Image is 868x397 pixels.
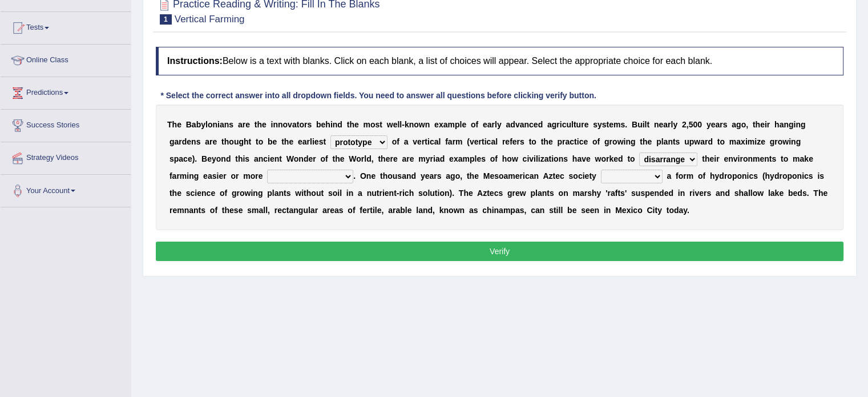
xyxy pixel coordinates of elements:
[659,120,663,129] b: e
[238,154,243,163] b: h
[356,154,361,163] b: o
[238,120,243,129] b: a
[212,137,217,146] b: e
[278,120,283,129] b: n
[547,120,552,129] b: a
[548,137,553,146] b: e
[643,137,648,146] b: h
[754,137,757,146] b: i
[643,120,645,129] b: i
[1,110,131,138] a: Success Stories
[307,137,310,146] b: r
[656,137,661,146] b: p
[736,120,741,129] b: g
[529,120,534,129] b: c
[625,137,631,146] b: n
[179,137,181,146] b: r
[515,120,520,129] b: v
[510,137,512,146] b: f
[732,120,736,129] b: a
[399,120,402,129] b: l
[172,120,177,129] b: h
[325,154,328,163] b: f
[254,154,259,163] b: a
[312,137,314,146] b: i
[613,120,620,129] b: m
[708,137,713,146] b: d
[741,137,745,146] b: x
[262,120,267,129] b: e
[520,137,524,146] b: s
[491,120,494,129] b: r
[188,154,192,163] b: e
[310,137,312,146] b: l
[313,154,316,163] b: r
[323,137,326,146] b: t
[609,120,613,129] b: e
[717,137,720,146] b: t
[617,137,623,146] b: w
[556,120,559,129] b: r
[631,137,636,146] b: g
[1,45,131,73] a: Online Class
[249,137,252,146] b: t
[487,137,491,146] b: c
[524,120,529,129] b: n
[235,154,238,163] b: t
[169,154,174,163] b: s
[393,120,398,129] b: e
[364,154,366,163] b: l
[274,154,280,163] b: n
[308,154,313,163] b: e
[174,154,179,163] b: p
[801,120,806,129] b: g
[531,137,536,146] b: o
[207,154,212,163] b: e
[325,120,330,129] b: h
[689,120,693,129] b: 5
[694,137,700,146] b: w
[487,120,492,129] b: a
[715,120,720,129] b: a
[510,120,515,129] b: d
[584,120,589,129] b: e
[268,154,270,163] b: i
[640,137,643,146] b: t
[748,137,754,146] b: m
[623,137,625,146] b: i
[1,142,131,171] a: Strategy Videos
[347,120,350,129] b: t
[284,137,289,146] b: h
[298,137,302,146] b: e
[307,120,312,129] b: s
[370,120,376,129] b: o
[502,137,505,146] b: r
[541,137,544,146] b: t
[560,120,562,129] b: i
[654,120,659,129] b: n
[229,120,233,129] b: s
[644,120,647,129] b: l
[392,137,397,146] b: o
[693,120,697,129] b: 0
[422,137,425,146] b: r
[774,137,777,146] b: r
[711,120,716,129] b: e
[245,154,249,163] b: s
[239,137,244,146] b: g
[671,120,673,129] b: l
[609,137,612,146] b: r
[576,120,581,129] b: u
[789,137,791,146] b: i
[491,137,495,146] b: a
[755,120,760,129] b: h
[779,120,784,129] b: a
[177,120,181,129] b: e
[409,120,414,129] b: n
[557,137,562,146] b: p
[245,120,250,129] b: e
[216,154,221,163] b: o
[425,137,427,146] b: t
[789,120,794,129] b: g
[495,137,498,146] b: l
